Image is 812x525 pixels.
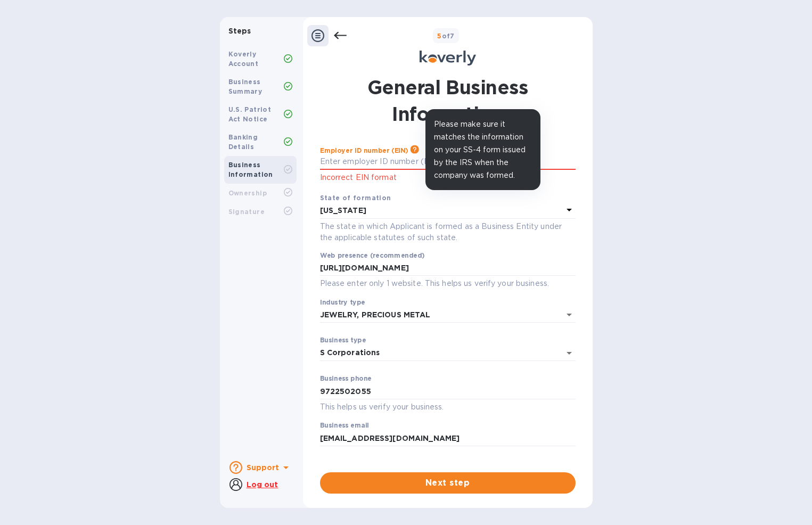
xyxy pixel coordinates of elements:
div: S Corporations [320,345,576,361]
p: Incorrect EIN format [320,171,576,184]
label: Business type [320,338,366,344]
b: Signature [228,208,265,216]
h1: General Business Information [320,74,576,127]
div: Employer ID number (EIN) [320,146,417,154]
input: Enter email [320,430,576,446]
b: State of formation [320,194,391,202]
b: Banking Details [228,133,258,151]
b: U.S. Patriot Act Notice [228,105,272,123]
p: Please enter only 1 website. This helps us verify your business. [320,277,576,290]
b: Ownership [228,189,267,197]
button: Open [562,307,577,322]
b: [US_STATE] [320,206,366,215]
p: The state in which Applicant is formed as a Business Entity under the applicable statutes of such... [320,221,576,243]
div: S Corporations [320,348,380,357]
b: of 7 [437,32,455,40]
b: Business Information [228,161,273,178]
input: Select industry type and select closest match [320,307,546,323]
label: Business phone [320,376,372,382]
input: Enter employer ID number (EIN) [320,154,576,170]
b: Koverly Account [228,50,259,68]
b: Steps [228,27,251,35]
input: Enter phone [320,383,576,399]
b: Support [247,463,280,472]
label: Web presence (recommended) [320,252,424,259]
label: Industry type [320,299,365,306]
p: This helps us verify your business. [320,401,576,413]
span: Next step [329,477,567,489]
u: Log out [247,480,278,489]
label: Business email [320,423,369,429]
b: Business Summary [228,78,263,95]
span: 5 [437,32,441,40]
button: Next step [320,472,576,494]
